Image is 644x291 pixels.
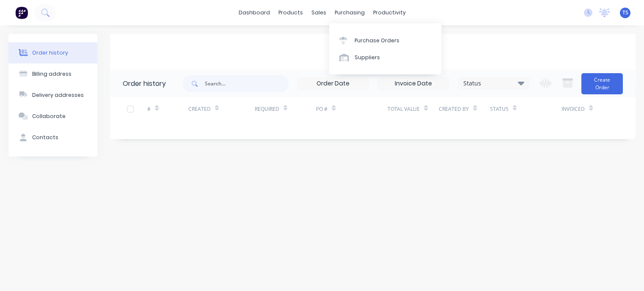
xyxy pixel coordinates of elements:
[439,97,490,121] div: Created By
[388,105,420,113] div: Total Value
[307,6,330,19] div: sales
[255,105,279,113] div: Required
[205,75,289,92] input: Search...
[147,105,151,113] div: #
[8,63,97,85] button: Billing address
[355,37,399,44] div: Purchase Orders
[8,127,97,148] button: Contacts
[8,106,97,127] button: Collaborate
[330,6,369,19] div: purchasing
[255,97,316,121] div: Required
[316,97,388,121] div: PO #
[439,105,469,113] div: Created By
[581,73,623,94] button: Create Order
[297,77,369,90] input: Order Date
[147,97,188,121] div: #
[355,54,380,61] div: Suppliers
[329,49,441,66] a: Suppliers
[32,91,84,99] div: Delivery addresses
[369,6,410,19] div: productivity
[8,42,97,63] button: Order history
[123,79,166,89] div: Order history
[561,97,603,121] div: Invoiced
[329,32,441,49] a: Purchase Orders
[274,6,307,19] div: products
[188,105,211,113] div: Created
[188,97,255,121] div: Created
[15,6,28,19] img: Factory
[490,105,509,113] div: Status
[32,49,68,57] div: Order history
[32,134,58,141] div: Contacts
[622,9,628,16] span: TS
[8,85,97,106] button: Delivery addresses
[234,6,274,19] a: dashboard
[32,70,72,78] div: Billing address
[32,113,66,120] div: Collaborate
[490,97,561,121] div: Status
[316,105,328,113] div: PO #
[561,105,585,113] div: Invoiced
[378,77,449,90] input: Invoice Date
[388,97,439,121] div: Total Value
[458,79,529,88] div: Status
